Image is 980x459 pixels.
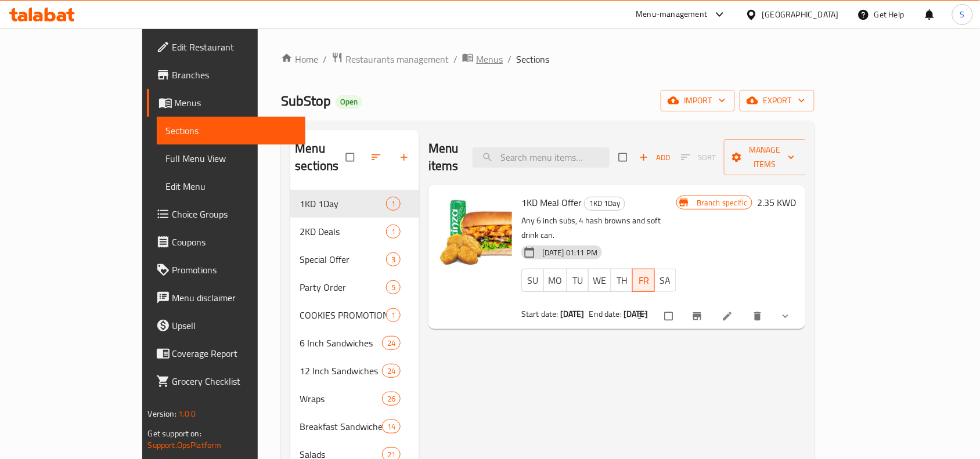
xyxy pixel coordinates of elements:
[382,364,401,378] div: items
[172,319,297,332] span: Upsell
[157,144,306,172] a: Full Menu View
[332,52,449,67] a: Restaurants management
[383,338,400,349] span: 24
[630,303,658,329] button: sort-choices
[745,303,773,329] button: delete
[593,272,607,289] span: WE
[670,93,726,108] span: import
[147,228,306,256] a: Coupons
[632,269,654,292] button: FR
[453,52,457,66] li: /
[323,52,327,66] li: /
[386,197,401,211] div: items
[387,226,400,237] span: 1
[300,308,386,322] span: COOKIES PROMOTION
[300,252,386,266] span: Special Offer
[147,61,306,89] a: Branches
[363,144,391,170] span: Sort sections
[658,305,682,327] span: Select to update
[290,413,419,440] div: Breakfast Sandwiches14
[386,225,401,238] div: items
[281,52,815,67] nav: breadcrumb
[382,420,401,433] div: items
[654,269,676,292] button: SA
[157,117,306,144] a: Sections
[462,52,503,67] a: Menus
[428,140,459,175] h2: Menu items
[507,52,511,66] li: /
[336,95,362,109] div: Open
[166,124,297,138] span: Sections
[147,339,306,367] a: Coverage Report
[300,392,381,406] span: Wraps
[749,93,805,108] span: export
[290,190,419,218] div: 1KD 1Day1
[382,392,401,406] div: items
[521,306,559,321] span: Start date:
[147,284,306,312] a: Menu disclaimer
[636,149,673,167] span: Add item
[387,198,400,209] span: 1
[724,139,806,175] button: Manage items
[147,312,306,339] a: Upsell
[757,194,796,211] h6: 2.35 KWD
[572,272,584,289] span: TU
[295,140,346,175] h2: Menu sections
[147,200,306,228] a: Choice Groups
[172,374,297,388] span: Grocery Checklist
[584,197,625,211] div: 1KD 1Day
[521,194,582,211] span: 1KD Meal Offer
[673,149,724,167] span: Select section first
[300,364,381,378] span: 12 Inch Sandwiches
[300,420,381,433] span: Breakfast Sandwiches
[290,273,419,301] div: Party Order5
[172,263,297,277] span: Promotions
[762,8,839,21] div: [GEOGRAPHIC_DATA]
[387,282,400,293] span: 5
[339,146,363,168] span: Select all sections
[147,33,306,61] a: Edit Restaurant
[148,426,201,441] span: Get support on:
[300,197,386,211] span: 1KD 1Day
[549,272,563,289] span: MO
[386,252,401,266] div: items
[281,88,331,114] span: SubStop
[166,151,297,165] span: Full Menu View
[684,303,712,329] button: Branch-specific-item
[521,269,543,292] button: SU
[290,385,419,413] div: Wraps26
[172,291,297,305] span: Menu disclaimer
[438,194,512,269] img: 1KD Meal Offer
[386,308,401,322] div: items
[290,329,419,357] div: 6 Inch Sandwiches24
[661,90,735,111] button: import
[147,89,306,117] a: Menus
[692,197,752,208] span: Branch specific
[780,310,791,322] svg: Show Choices
[387,254,400,265] span: 3
[733,143,797,172] span: Manage items
[516,52,549,66] span: Sections
[290,301,419,329] div: COOKIES PROMOTION1
[476,52,503,66] span: Menus
[147,367,306,395] a: Grocery Checklist
[636,8,708,21] div: Menu-management
[612,146,636,168] span: Select section
[157,172,306,200] a: Edit Menu
[345,52,449,66] span: Restaurants management
[660,272,672,289] span: SA
[148,406,176,421] span: Version:
[585,197,625,210] span: 1KD 1Day
[589,306,622,321] span: End date:
[300,280,386,294] div: Party Order
[172,346,297,360] span: Coverage Report
[383,421,400,432] span: 14
[383,393,400,404] span: 26
[636,149,673,167] button: Add
[543,269,567,292] button: MO
[300,336,381,350] span: 6 Inch Sandwiches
